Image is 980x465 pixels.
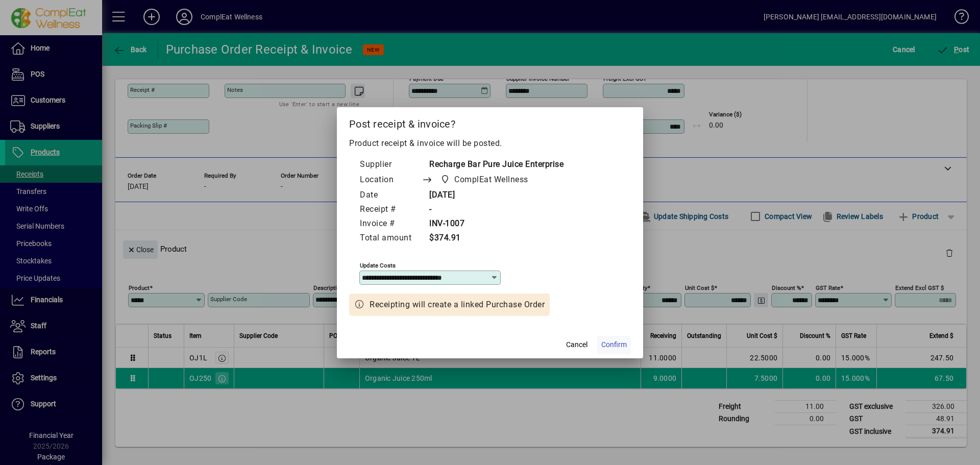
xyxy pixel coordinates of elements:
[597,336,631,354] button: Confirm
[349,137,631,150] p: Product receipt & invoice will be posted.
[359,158,422,172] td: Supplier
[370,299,545,311] span: Receipting will create a linked Purchase Order
[601,339,627,350] span: Confirm
[359,203,422,217] td: Receipt #
[566,339,587,350] span: Cancel
[359,231,422,246] td: Total amount
[422,217,563,231] td: INV-1007
[422,158,563,172] td: Recharge Bar Pure Juice Enterprise
[337,107,643,137] h2: Post receipt & invoice?
[359,217,422,231] td: Invoice #
[454,174,528,186] span: ComplEat Wellness
[422,203,563,217] td: -
[360,261,396,268] mat-label: Update costs
[437,173,532,187] span: ComplEat Wellness
[560,336,593,354] button: Cancel
[422,231,563,246] td: $374.91
[359,188,422,203] td: Date
[422,188,563,203] td: [DATE]
[359,172,422,188] td: Location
